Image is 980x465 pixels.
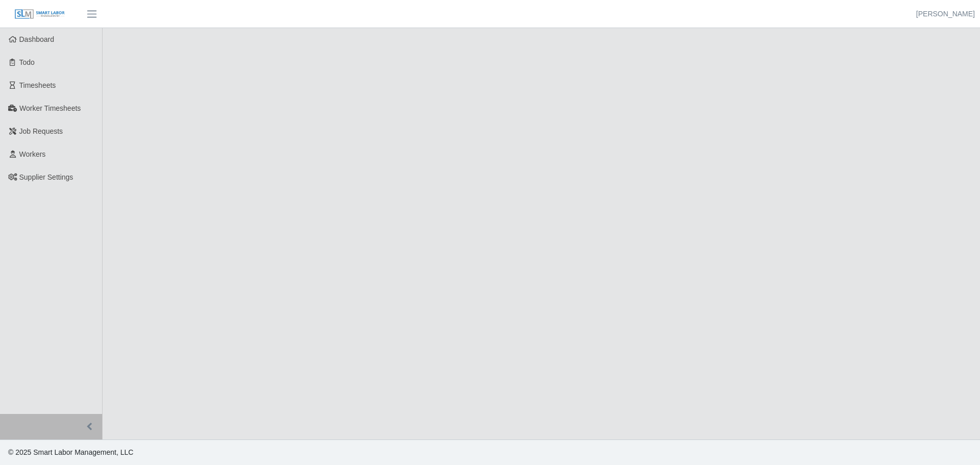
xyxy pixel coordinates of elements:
[19,104,81,112] span: Worker Timesheets
[8,448,133,456] span: © 2025 Smart Labor Management, LLC
[14,9,65,20] img: SLM Logo
[19,127,63,135] span: Job Requests
[19,173,73,181] span: Supplier Settings
[19,35,55,43] span: Dashboard
[19,150,46,158] span: Workers
[916,9,975,19] a: [PERSON_NAME]
[19,58,35,66] span: Todo
[19,81,56,89] span: Timesheets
